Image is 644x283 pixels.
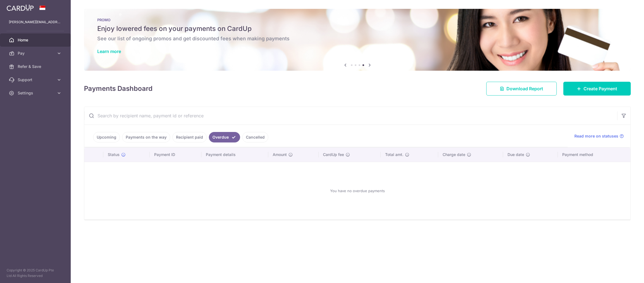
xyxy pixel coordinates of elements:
[242,132,268,142] a: Cancelled
[122,132,170,142] a: Payments on the way
[323,152,344,157] span: CardUp fee
[583,85,617,92] span: Create Payment
[18,37,54,43] span: Home
[273,152,287,157] span: Amount
[486,82,557,96] a: Download Report
[201,147,268,162] th: Payment details
[18,64,54,69] span: Refer & Save
[209,132,240,142] a: Overdue
[18,77,54,83] span: Support
[609,266,638,280] iframe: Opens a widget where you can find more information
[18,90,54,96] span: Settings
[563,82,631,96] a: Create Payment
[506,85,543,92] span: Download Report
[84,9,631,71] img: Latest Promos banner
[508,152,524,157] span: Due date
[18,51,54,56] span: Pay
[574,133,624,139] a: Read more on statuses
[84,107,617,125] input: Search by recipient name, payment id or reference
[574,133,618,139] span: Read more on statuses
[9,19,62,25] p: [PERSON_NAME][EMAIL_ADDRESS][DOMAIN_NAME]
[97,18,617,22] p: PROMO
[108,152,120,157] span: Status
[91,166,624,215] div: You have no overdue payments
[443,152,465,157] span: Charge date
[84,84,153,94] h4: Payments Dashboard
[385,152,403,157] span: Total amt.
[7,4,34,11] img: CardUp
[558,147,630,162] th: Payment method
[97,35,617,42] h6: See our list of ongoing promos and get discounted fees when making payments
[93,132,120,142] a: Upcoming
[172,132,207,142] a: Recipient paid
[97,49,121,54] a: Learn more
[97,24,617,33] h5: Enjoy lowered fees on your payments on CardUp
[150,147,201,162] th: Payment ID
